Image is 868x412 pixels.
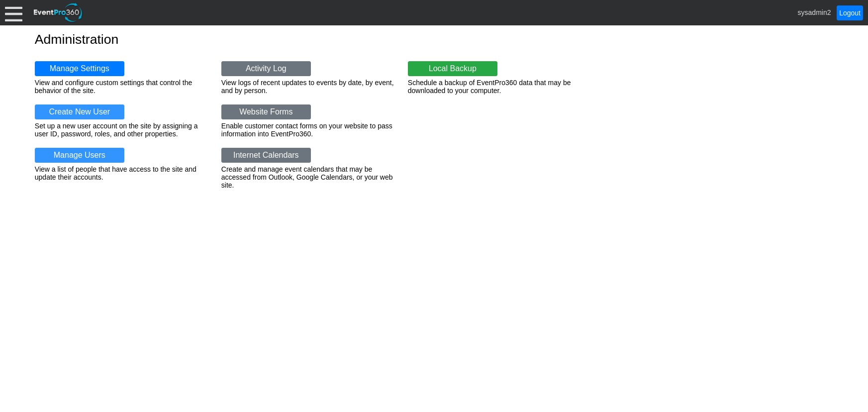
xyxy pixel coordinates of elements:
a: Create New User [35,104,124,119]
img: EventPro360 [32,1,84,24]
a: Manage Settings [35,61,124,76]
div: Menu: Click or 'Crtl+M' to toggle menu open/close [5,4,22,21]
a: Manage Users [35,148,124,163]
div: Enable customer contact forms on your website to pass information into EventPro360. [221,122,395,138]
div: Set up a new user account on the site by assigning a user ID, password, roles, and other properties. [35,122,209,138]
a: Activity Log [221,61,311,76]
div: View logs of recent updates to events by date, by event, and by person. [221,79,395,95]
div: View a list of people that have access to the site and update their accounts. [35,165,209,181]
a: Internet Calendars [221,148,311,163]
div: View and configure custom settings that control the behavior of the site. [35,79,209,95]
a: Local Backup [408,61,497,76]
div: Create and manage event calendars that may be accessed from Outlook, Google Calendars, or your we... [221,165,395,189]
span: sysadmin2 [798,8,831,16]
a: Website Forms [221,104,311,119]
a: Logout [837,5,863,20]
h1: Administration [35,33,833,46]
div: Schedule a backup of EventPro360 data that may be downloaded to your computer. [408,79,582,95]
